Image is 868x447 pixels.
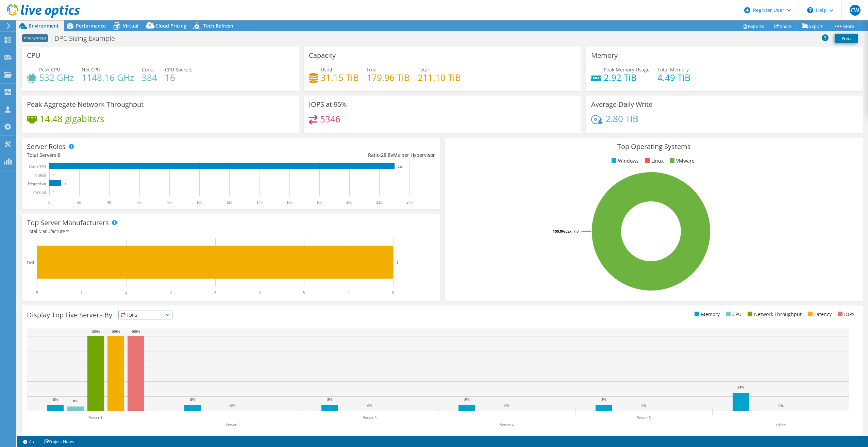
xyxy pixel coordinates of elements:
span: 28.8 [381,152,390,158]
li: Memory [693,311,720,318]
h4: 31.15 TiB [321,74,359,81]
h4: 2.80 TiB [605,115,638,122]
text: 100 [196,200,202,205]
h3: IOPS at 95% [309,101,347,108]
div: Total Servers: [27,151,231,159]
h3: CPU [27,52,40,59]
span: Free [367,66,377,73]
text: Guest VM [29,164,46,169]
a: Share [769,21,797,31]
text: 6 [303,290,305,295]
text: 0% [779,403,784,408]
text: Server 3 [363,415,377,420]
text: 160 [286,200,293,205]
a: Project Notes [39,437,79,446]
text: 8% [190,397,195,401]
text: Physical [32,190,46,195]
span: 1 [70,228,73,234]
text: 100% [111,329,120,333]
h4: 179.96 TiB [367,74,410,81]
span: Tech Refresh [203,22,233,29]
span: Total [418,66,429,73]
span: CPU Sockets [165,66,193,73]
h3: Top Server Manufacturers [27,219,109,227]
text: 8 [397,260,399,264]
text: Server 4 [500,423,514,427]
span: Cloud Pricing [155,22,186,29]
text: 0 [53,191,54,194]
text: 100% [91,329,100,333]
h3: Peak Aggregate Network Throughput [27,101,144,108]
text: 0 [53,173,54,177]
text: 0% [367,403,372,408]
span: Net CPU [82,66,100,73]
text: 6% [73,399,78,403]
text: 180 [316,200,322,205]
span: Total Memory [657,66,689,73]
text: 140 [256,200,263,205]
text: 40 [107,200,111,205]
span: IOPS [119,311,172,319]
a: Print [835,34,858,43]
text: 2 [125,290,127,295]
text: 0% [504,403,510,408]
text: 4 [214,290,216,295]
text: 3 [170,290,172,295]
span: Performance [76,22,106,29]
text: Virtual [35,173,47,178]
span: Peak Memory Usage [604,66,650,73]
text: Dell [27,260,34,265]
text: 0% [641,403,647,408]
text: 8% [464,397,469,401]
span: 8 [58,152,61,158]
text: Hypervisor [28,181,46,186]
h4: 14.48 gigabits/s [40,115,104,122]
li: Windows [610,157,639,165]
h4: 211.10 TiB [418,74,461,81]
h4: 5346 [320,115,340,123]
li: CPU [724,311,741,318]
text: 8% [327,397,332,401]
text: 100% [131,329,140,333]
a: More [828,21,859,31]
span: Environment [29,22,59,29]
text: 5 [259,290,261,295]
text: 230 [398,165,403,168]
text: Other [776,423,785,427]
h4: 384 [142,74,157,81]
h1: DPC Sizing Example [51,35,126,42]
svg: \n [807,7,813,13]
text: 8% [53,397,58,401]
text: 60 [137,200,141,205]
text: 8 [392,290,394,295]
span: Used [321,66,332,73]
li: Latency [806,311,832,318]
h4: 2.92 TiB [604,74,650,81]
a: Export [797,21,828,31]
text: 80 [167,200,171,205]
li: Network Throughput [746,311,802,318]
h3: Memory [591,52,618,59]
span: Peak CPU [39,66,60,73]
span: Cores [142,66,155,73]
text: 240 [406,200,413,205]
text: 1 [81,290,83,295]
text: 120 [226,200,232,205]
a: Reports [737,21,769,31]
tspan: 100.0% [553,229,565,234]
text: 0 [48,200,50,205]
text: 0% [230,403,235,408]
h3: Top Operating Systems [450,143,858,150]
text: Server 5 [637,415,651,420]
text: 200 [346,200,352,205]
span: CW [850,5,861,16]
h4: 4.49 TiB [657,74,690,81]
h4: 16 [165,74,193,81]
h3: Server Roles [27,143,66,150]
h3: Capacity [309,52,336,59]
div: Ratio: VMs per Hypervisor [231,151,435,159]
text: 8% [601,397,606,401]
li: Linux [643,157,664,165]
li: IOPS [836,311,855,318]
h4: 532 GHz [39,74,74,81]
